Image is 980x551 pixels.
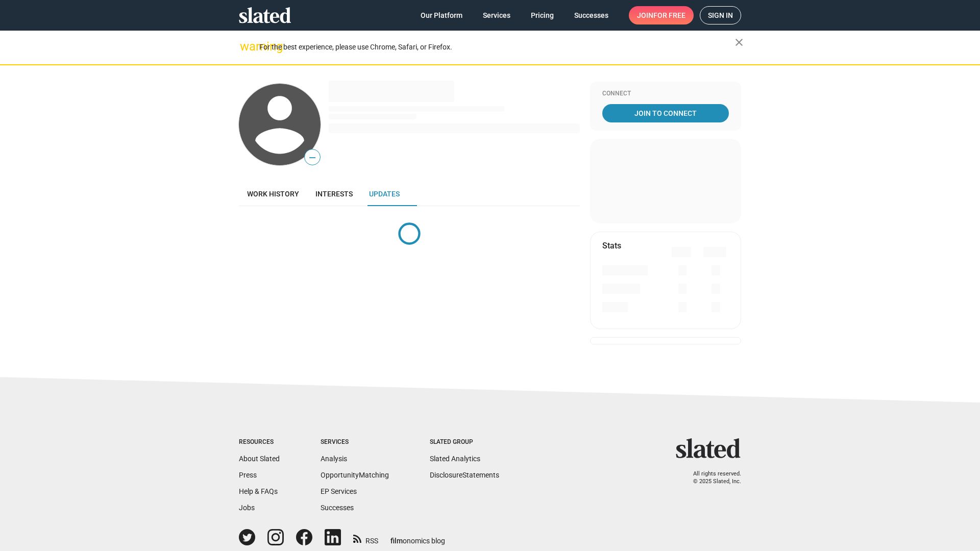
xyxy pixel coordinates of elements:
span: Successes [574,6,608,24]
a: Jobs [239,504,255,512]
span: film [390,537,403,545]
div: For the best experience, please use Chrome, Safari, or Firefox. [259,40,735,54]
span: Sign in [708,7,733,24]
a: Joinfor free [629,6,694,24]
div: Resources [239,438,280,446]
a: Sign in [700,6,741,24]
span: Pricing [531,6,554,24]
a: About Slated [239,455,280,463]
div: Slated Group [430,438,499,446]
a: Pricing [523,6,562,24]
a: Press [239,471,257,479]
p: All rights reserved. © 2025 Slated, Inc. [682,470,741,485]
span: Our Platform [421,6,462,24]
a: filmonomics blog [390,528,445,546]
div: Services [321,438,389,446]
a: Successes [566,6,617,24]
div: Connect [602,90,729,98]
a: Analysis [321,455,347,463]
mat-card-title: Stats [602,240,621,251]
a: DisclosureStatements [430,471,499,479]
a: Interests [307,182,361,206]
span: — [305,151,320,164]
mat-icon: close [733,36,745,48]
a: EP Services [321,487,357,495]
span: Work history [247,190,299,198]
a: Work history [239,182,307,206]
span: for free [653,6,685,24]
a: OpportunityMatching [321,471,389,479]
span: Join [637,6,685,24]
span: Interests [315,190,353,198]
a: Help & FAQs [239,487,278,495]
a: Join To Connect [602,104,729,122]
mat-icon: warning [240,40,252,53]
a: Successes [321,504,354,512]
a: Slated Analytics [430,455,480,463]
span: Services [483,6,510,24]
a: RSS [353,530,378,546]
a: Our Platform [412,6,471,24]
span: Join To Connect [604,104,727,122]
a: Services [475,6,519,24]
span: Updates [369,190,400,198]
a: Updates [361,182,408,206]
